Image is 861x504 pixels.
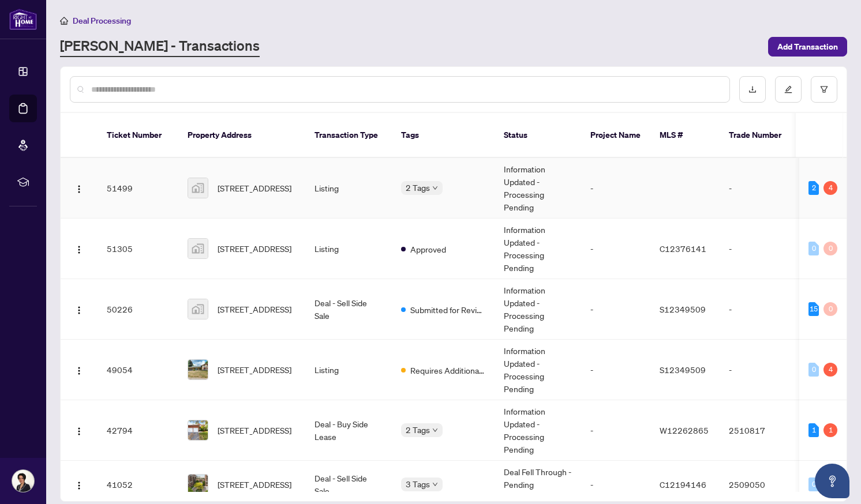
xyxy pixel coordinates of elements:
img: thumbnail-img [188,239,208,258]
img: thumbnail-img [188,420,208,440]
td: 51305 [98,219,178,279]
td: Information Updated - Processing Pending [495,158,581,219]
img: Logo [74,481,84,490]
button: Open asap [815,464,849,498]
th: Transaction Type [305,113,392,158]
td: 49054 [98,340,178,400]
td: - [581,400,650,461]
img: Logo [74,366,84,375]
span: C12194146 [660,479,706,490]
img: Profile Icon [12,470,34,492]
td: Listing [305,158,392,219]
span: 3 Tags [406,477,430,491]
th: Ticket Number [98,113,178,158]
img: thumbnail-img [188,360,208,379]
span: S12349509 [660,304,706,314]
div: 0 [808,363,819,377]
button: Logo [70,239,88,258]
span: down [432,427,438,433]
span: 2 Tags [406,181,430,194]
th: Status [495,113,581,158]
td: Listing [305,219,392,279]
td: Information Updated - Processing Pending [495,279,581,340]
td: Information Updated - Processing Pending [495,219,581,279]
span: Add Transaction [777,37,838,56]
button: Logo [70,421,88,439]
div: 1 [808,423,819,437]
td: - [581,219,650,279]
span: 2 Tags [406,423,430,437]
td: - [720,279,800,340]
button: Logo [70,475,88,494]
span: S12349509 [660,364,706,375]
button: Logo [70,300,88,318]
a: [PERSON_NAME] - Transactions [60,36,260,57]
span: C12376141 [660,243,706,254]
th: Trade Number [720,113,800,158]
div: 0 [823,242,837,255]
span: [STREET_ADDRESS] [218,182,291,194]
div: 4 [823,363,837,377]
td: Listing [305,340,392,400]
span: home [60,17,68,25]
td: 51499 [98,158,178,219]
button: Logo [70,179,88,197]
span: down [432,482,438,487]
div: 0 [823,302,837,316]
span: W12262865 [660,425,709,435]
td: - [720,219,800,279]
span: Submitted for Review [410,303,485,316]
th: Tags [392,113,495,158]
th: Property Address [178,113,305,158]
td: Information Updated - Processing Pending [495,400,581,461]
button: download [739,76,766,103]
div: 1 [823,423,837,437]
img: thumbnail-img [188,475,208,494]
span: Approved [410,243,446,255]
button: filter [811,76,837,103]
button: Add Transaction [768,37,847,57]
th: MLS # [650,113,720,158]
img: logo [9,9,37,30]
td: - [581,340,650,400]
span: [STREET_ADDRESS] [218,303,291,315]
div: 4 [823,181,837,195]
img: Logo [74,306,84,315]
td: Deal - Buy Side Lease [305,400,392,461]
img: Logo [74,245,84,254]
img: Logo [74,185,84,194]
img: Logo [74,427,84,436]
span: [STREET_ADDRESS] [218,424,291,437]
span: [STREET_ADDRESS] [218,242,291,255]
span: [STREET_ADDRESS] [218,478,291,491]
span: down [432,185,438,191]
span: edit [784,85,792,93]
button: edit [775,76,802,103]
div: 0 [808,477,819,491]
td: - [720,340,800,400]
td: 2510817 [720,400,800,461]
span: Requires Additional Docs [410,364,485,377]
td: - [720,158,800,219]
div: 15 [808,302,819,316]
span: [STREET_ADDRESS] [218,363,291,376]
div: 0 [808,242,819,255]
td: - [581,279,650,340]
td: - [581,158,650,219]
img: thumbnail-img [188,299,208,319]
span: download [748,85,757,93]
td: Deal - Sell Side Sale [305,279,392,340]
th: Project Name [581,113,650,158]
td: 42794 [98,400,178,461]
td: Information Updated - Processing Pending [495,340,581,400]
span: filter [820,85,828,93]
span: Deal Processing [73,16,131,26]
div: 2 [808,181,819,195]
td: 50226 [98,279,178,340]
button: Logo [70,360,88,379]
img: thumbnail-img [188,178,208,198]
